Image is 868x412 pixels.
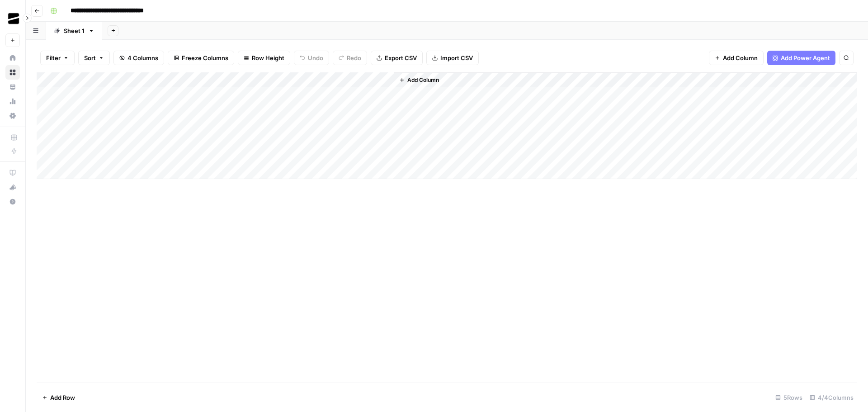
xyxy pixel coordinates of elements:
button: Workspace: OGM [5,7,20,30]
button: What's new? [5,180,20,194]
a: Sheet 1 [46,22,102,40]
span: Import CSV [440,53,473,62]
button: Freeze Columns [168,51,234,65]
a: AirOps Academy [5,166,20,180]
button: Add Column [709,51,764,65]
button: Add Power Agent [767,51,835,65]
span: Redo [347,53,361,62]
a: Your Data [5,80,20,94]
button: Add Row [37,390,80,405]
span: Undo [308,53,323,62]
button: Add Column [396,74,443,86]
span: Freeze Columns [182,53,228,62]
span: Sort [84,53,96,62]
span: Row Height [252,53,284,62]
a: Settings [5,109,20,123]
span: Add Power Agent [781,53,830,62]
div: What's new? [6,180,19,194]
a: Browse [5,65,20,80]
div: 4/4 Columns [806,390,857,405]
img: OGM Logo [5,10,22,27]
button: Redo [333,51,367,65]
button: Row Height [238,51,290,65]
button: Filter [40,51,75,65]
span: Add Column [723,53,758,62]
button: Sort [78,51,110,65]
a: Usage [5,94,20,109]
button: Help + Support [5,194,20,209]
span: 4 Columns [127,53,158,62]
span: Export CSV [385,53,417,62]
span: Add Column [407,76,439,84]
button: Import CSV [426,51,479,65]
button: Undo [294,51,329,65]
span: Filter [46,53,61,62]
div: Sheet 1 [64,26,85,35]
button: 4 Columns [113,51,164,65]
span: Add Row [50,393,75,402]
div: 5 Rows [772,390,806,405]
a: Home [5,51,20,65]
button: Export CSV [371,51,423,65]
